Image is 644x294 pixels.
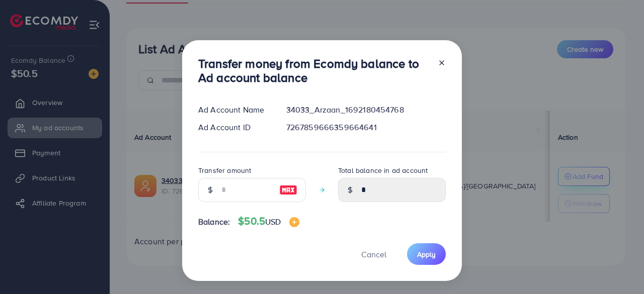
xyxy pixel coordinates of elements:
h3: Transfer money from Ecomdy balance to Ad account balance [198,56,430,85]
button: Apply [407,243,446,265]
span: Balance: [198,216,230,228]
div: 7267859666359664641 [278,122,454,133]
div: Ad Account ID [190,122,278,133]
img: image [289,217,299,227]
label: Transfer amount [198,165,251,175]
span: Apply [417,249,436,259]
div: 34033_Arzaan_1692180454768 [278,104,454,116]
span: USD [265,216,281,227]
button: Cancel [349,243,399,265]
label: Total balance in ad account [338,165,428,175]
span: Cancel [361,249,386,260]
img: image [279,184,297,196]
div: Ad Account Name [190,104,278,116]
h4: $50.5 [238,215,299,228]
